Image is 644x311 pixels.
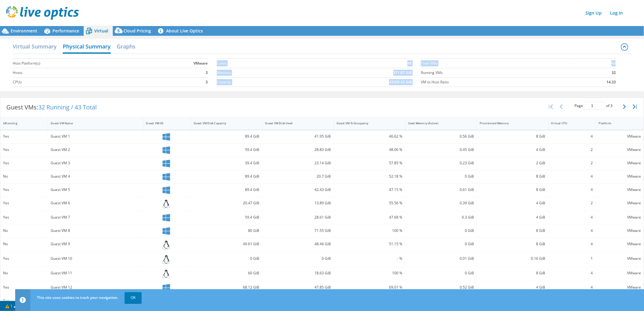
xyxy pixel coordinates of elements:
[123,28,151,34] span: Cloud Pricing
[265,214,331,221] div: 28.61 GiB
[194,241,260,247] div: 49.61 GiB
[408,186,474,193] div: 0.61 GiB
[194,284,260,291] div: 68.12 GiB
[551,173,593,180] div: 4
[1,302,20,310] a: 1
[265,284,331,291] div: 47.85 GiB
[606,79,616,85] b: 14.33
[599,270,641,276] div: VMware
[551,284,593,291] div: 4
[551,214,593,221] div: 4
[3,284,45,291] div: Yes
[3,160,45,166] div: Yes
[599,133,641,140] div: VMware
[421,60,570,66] label: Total VMs
[265,241,331,247] div: 48.46 GiB
[408,270,474,276] div: 0 GiB
[3,133,45,140] div: Yes
[51,214,140,221] div: Guest VM 7
[51,160,140,166] div: Guest VM 3
[156,26,207,36] a: About Live Optics
[337,255,402,262] div: - %
[265,121,324,125] div: Guest VM Disk Used
[146,121,181,125] div: Guest VM OS
[51,270,140,276] div: Guest VM 11
[194,160,260,166] div: 39.4 GiB
[337,146,402,153] div: 48.06 %
[421,70,570,76] label: Running VMs
[421,79,570,85] label: VM to Host Ratio
[480,186,545,193] div: 8 GiB
[480,173,545,180] div: 8 GiB
[584,102,605,110] input: jump to page
[551,160,593,166] div: 2
[337,121,395,125] div: Guest VM % Occupancy
[51,133,140,140] div: Guest VM 1
[194,200,260,206] div: 20.47 GiB
[51,241,140,247] div: Guest VM 9
[51,200,140,206] div: Guest VM 6
[37,295,118,300] span: This site uses cookies to track your navigation.
[13,40,57,52] h2: Virtual Summary
[337,241,402,247] div: 51.15 %
[206,79,208,85] b: 3
[408,227,474,234] div: 0 GiB
[551,255,593,262] div: 1
[408,60,412,66] b: 48
[194,186,260,193] div: 89.4 GiB
[480,284,545,291] div: 4 GiB
[217,60,302,66] label: Cores
[3,173,45,180] div: No
[13,70,146,76] label: Hosts
[393,70,412,76] b: 571.87 GiB
[408,241,474,247] div: 0 GiB
[51,284,140,291] div: Guest VM 12
[265,270,331,276] div: 18.63 GiB
[11,28,37,34] span: Environment
[599,284,641,291] div: VMware
[265,160,331,166] div: 23.14 GiB
[337,186,402,193] div: 47.15 %
[408,200,474,206] div: 0.39 GiB
[551,227,593,234] div: 4
[337,160,402,166] div: 57.85 %
[3,241,45,247] div: No
[480,121,538,125] div: Provisioned Memory
[194,133,260,140] div: 89.4 GiB
[194,255,260,262] div: 0 GiB
[607,8,626,17] a: Log In
[3,146,45,153] div: Yes
[217,79,302,85] label: Capacity
[337,227,402,234] div: 100 %
[408,160,474,166] div: 0.23 GiB
[551,146,593,153] div: 2
[599,200,641,206] div: VMware
[94,28,108,34] span: Virtual
[337,133,402,140] div: 46.62 %
[0,98,103,117] div: Guest VMs:
[217,70,302,76] label: Memory
[599,227,641,234] div: VMware
[265,255,331,262] div: 0 GiB
[3,200,45,206] div: Yes
[6,6,79,20] img: live_optics_svg.svg
[194,146,260,153] div: 59.4 GiB
[51,227,140,234] div: Guest VM 8
[408,255,474,262] div: 0.01 GiB
[194,214,260,221] div: 59.4 GiB
[38,103,97,111] span: 32 Running / 43 Total
[265,227,331,234] div: 71.55 GiB
[337,214,402,221] div: 47.68 %
[480,270,545,276] div: 8 GiB
[612,60,616,66] b: 43
[408,214,474,221] div: 0.3 GiB
[599,160,641,166] div: VMware
[599,186,641,193] div: VMware
[117,40,136,52] h2: Graphs
[194,121,252,125] div: Guest VM Disk Capacity
[337,270,402,276] div: 100 %
[389,79,412,85] b: 43209.42 GiB
[13,60,146,66] label: Host Platform(s)
[125,292,142,303] a: OK
[599,255,641,262] div: VMware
